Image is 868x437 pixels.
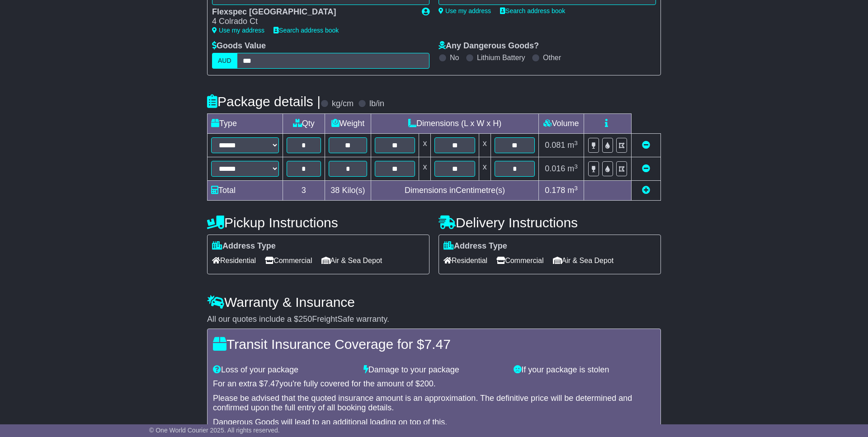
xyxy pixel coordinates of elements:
img: tab_keywords_by_traffic_grey.svg [91,52,99,60]
div: Flexspec [GEOGRAPHIC_DATA] [212,7,413,17]
div: Domain: [DOMAIN_NAME] [24,23,99,31]
span: 0.016 [545,164,565,173]
h4: Package details | [207,94,321,109]
td: Kilo(s) [325,181,371,201]
a: Add new item [642,186,650,195]
h4: Pickup Instructions [207,215,429,230]
span: 200 [420,379,434,388]
a: Remove this item [642,164,650,173]
td: Total [208,181,283,201]
td: Weight [325,114,371,134]
td: 3 [283,181,325,201]
sup: 3 [574,185,578,192]
span: 7.47 [264,379,279,388]
div: Damage to your package [359,365,509,375]
div: If your package is stolen [509,365,660,375]
td: x [419,134,431,157]
td: Dimensions (L x W x H) [371,114,539,134]
img: logo_orange.svg [14,14,22,22]
a: Use my address [212,27,264,34]
a: Search address book [274,27,339,34]
h4: Delivery Instructions [439,215,661,230]
label: kg/cm [332,99,354,109]
label: Address Type [212,241,276,251]
label: Other [543,53,561,62]
td: x [419,157,431,181]
span: 38 [330,186,340,195]
a: Search address book [500,7,565,14]
span: Air & Sea Depot [321,254,382,268]
div: Please be advised that the quoted insurance amount is an approximation. The definitive price will... [213,394,655,413]
span: 0.081 [545,141,565,150]
sup: 3 [574,163,578,170]
div: For an extra $ you're fully covered for the amount of $ . [213,379,655,389]
div: Keywords by Traffic [101,53,149,59]
h4: Warranty & Insurance [207,295,661,310]
span: m [567,141,578,150]
sup: 3 [574,140,578,146]
label: Lithium Battery [477,53,525,62]
label: Goods Value [212,41,266,51]
label: No [450,53,459,62]
div: Dangerous Goods will lead to an additional loading on top of this. [213,418,655,428]
div: 4 Colrado Ct [212,17,413,27]
label: Address Type [443,241,507,251]
td: x [479,134,491,157]
div: Loss of your package [208,365,359,375]
td: Dimensions in Centimetre(s) [371,181,539,201]
label: Any Dangerous Goods? [439,41,539,51]
span: Air & Sea Depot [553,254,614,268]
span: m [567,164,578,173]
label: AUD [212,53,237,69]
td: Type [208,114,283,134]
span: Commercial [496,254,543,268]
img: tab_domain_overview_orange.svg [26,52,33,60]
div: Domain Overview [36,53,81,59]
h4: Transit Insurance Coverage for $ [213,337,655,352]
span: 0.178 [545,186,565,195]
td: Qty [283,114,325,134]
span: Residential [443,254,487,268]
td: x [479,157,491,181]
span: Commercial [265,254,312,268]
label: lb/in [369,99,384,109]
span: © One World Courier 2025. All rights reserved. [149,427,280,434]
span: Residential [212,254,256,268]
span: 7.47 [424,337,450,352]
a: Remove this item [642,141,650,150]
span: m [567,186,578,195]
a: Use my address [439,7,491,14]
div: v 4.0.25 [25,14,44,22]
td: Volume [538,114,584,134]
span: 250 [298,315,312,324]
div: All our quotes include a $ FreightSafe warranty. [207,315,661,324]
img: website_grey.svg [14,23,22,31]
